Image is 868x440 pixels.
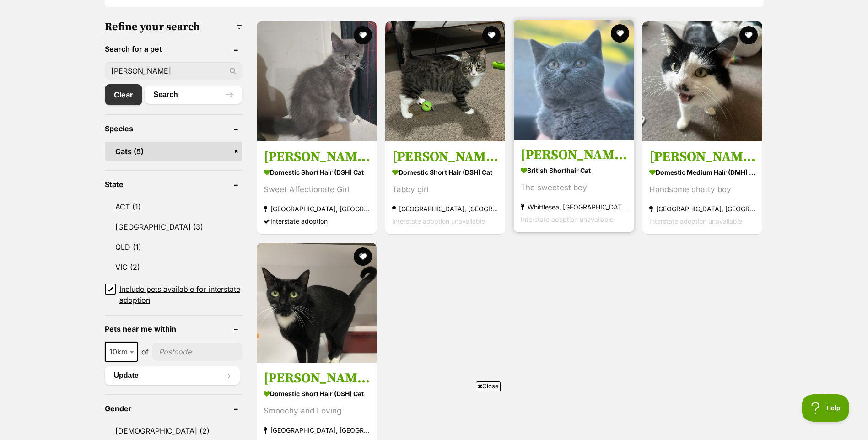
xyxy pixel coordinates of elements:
a: VIC (2) [105,258,242,277]
button: Update [105,366,240,385]
header: Search for a pet [105,45,242,53]
div: Tabby girl [392,183,498,196]
div: Handsome chatty boy [649,183,755,196]
span: Close [476,381,501,391]
strong: [GEOGRAPHIC_DATA], [GEOGRAPHIC_DATA] [264,424,370,436]
strong: Domestic Medium Hair (DMH) Cat [649,166,755,179]
button: favourite [740,26,758,44]
img: Taylor - Domestic Short Hair (DSH) Cat [257,243,377,363]
strong: [GEOGRAPHIC_DATA], [GEOGRAPHIC_DATA] [649,203,755,215]
button: Search [145,86,242,104]
a: ACT (1) [105,197,242,216]
a: Include pets available for interstate adoption [105,284,242,306]
header: Species [105,124,242,133]
h3: [PERSON_NAME] [649,148,755,166]
h3: Refine your search [105,21,242,33]
a: [PERSON_NAME] Domestic Short Hair (DSH) Cat Tabby girl [GEOGRAPHIC_DATA], [GEOGRAPHIC_DATA] Inter... [385,141,505,234]
a: [GEOGRAPHIC_DATA] (3) [105,217,242,236]
span: 10km [106,345,137,358]
img: Taylor - Domestic Short Hair (DSH) Cat [257,21,377,141]
strong: Domestic Short Hair (DSH) Cat [264,166,370,179]
strong: British Shorthair Cat [521,164,627,177]
iframe: Advertisement [268,394,601,435]
span: Interstate adoption unavailable [521,215,614,223]
div: The sweetest boy [521,182,627,194]
a: [PERSON_NAME] Domestic Medium Hair (DMH) Cat Handsome chatty boy [GEOGRAPHIC_DATA], [GEOGRAPHIC_D... [642,141,762,234]
h3: [PERSON_NAME] [392,148,498,166]
button: favourite [611,24,629,43]
span: Include pets available for interstate adoption [119,284,242,306]
strong: Whittlesea, [GEOGRAPHIC_DATA] [521,201,627,213]
iframe: Help Scout Beacon - Open [802,394,850,422]
strong: Domestic Short Hair (DSH) Cat [264,387,370,400]
a: QLD (1) [105,237,242,257]
a: Cats (5) [105,142,242,161]
div: Smoochy and Loving [264,405,370,417]
button: favourite [354,26,372,44]
h3: [PERSON_NAME] [264,370,370,387]
strong: [GEOGRAPHIC_DATA], [GEOGRAPHIC_DATA] [264,203,370,215]
div: Sweet Affectionate Girl [264,183,370,196]
img: Chuck Taylor - Domestic Medium Hair (DMH) Cat [642,21,762,141]
h3: [PERSON_NAME] [521,146,627,164]
img: Taylor - Domestic Short Hair (DSH) Cat [385,21,505,141]
div: Interstate adoption [264,215,370,227]
input: Toby [105,62,242,80]
a: Clear [105,84,142,105]
header: Pets near me within [105,325,242,333]
a: [PERSON_NAME] British Shorthair Cat The sweetest boy Whittlesea, [GEOGRAPHIC_DATA] Interstate ado... [514,140,634,232]
strong: Domestic Short Hair (DSH) Cat [392,166,498,179]
span: Interstate adoption unavailable [392,217,485,225]
h3: [PERSON_NAME] [264,148,370,166]
img: Taylor - British Shorthair Cat [514,20,634,140]
button: favourite [354,247,372,266]
a: [PERSON_NAME] Domestic Short Hair (DSH) Cat Sweet Affectionate Girl [GEOGRAPHIC_DATA], [GEOGRAPHI... [257,141,377,234]
span: 10km [105,342,138,362]
input: postcode [152,343,242,360]
span: of [141,346,149,357]
span: Interstate adoption unavailable [649,217,742,225]
button: favourite [482,26,501,44]
header: Gender [105,404,242,413]
strong: [GEOGRAPHIC_DATA], [GEOGRAPHIC_DATA] [392,203,498,215]
header: State [105,180,242,188]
